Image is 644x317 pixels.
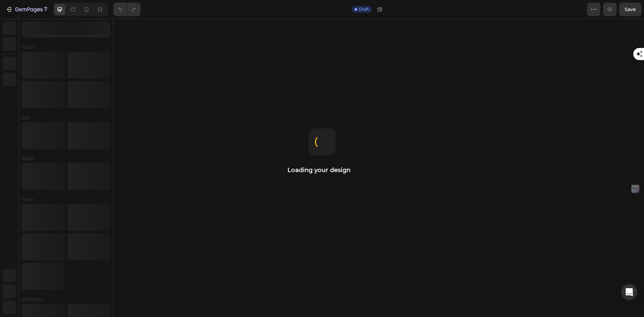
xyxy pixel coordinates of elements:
button: 7 [3,3,50,16]
p: 7 [44,5,47,13]
button: Save [619,3,641,16]
h2: Loading your design [287,166,357,174]
span: Save [625,6,636,12]
span: Draft [359,6,369,12]
div: Open Intercom Messenger [621,284,637,300]
div: Undo/Redo [113,3,141,16]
